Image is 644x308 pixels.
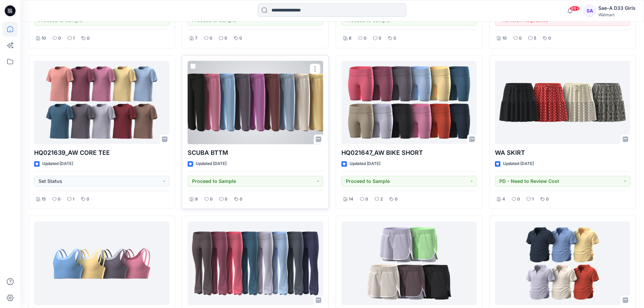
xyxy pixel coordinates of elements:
[583,5,596,17] div: SA
[495,221,630,305] a: WRAPSHIRT
[188,148,323,158] p: SCUBA BTTM
[350,160,380,167] p: Updated [DATE]
[570,6,580,11] span: 99+
[395,196,398,203] p: 0
[364,35,366,42] p: 0
[34,148,169,158] p: HQ021639_AW CORE TEE
[87,35,90,42] p: 0
[380,196,383,203] p: 2
[548,35,551,42] p: 0
[225,196,228,203] p: 0
[73,196,74,203] p: 1
[365,196,368,203] p: 0
[495,61,630,144] a: WA SKIRT
[517,196,520,203] p: 0
[42,160,73,167] p: Updated [DATE]
[210,35,212,42] p: 0
[598,4,636,12] div: Sae-A D33 Girls
[240,196,242,203] p: 0
[598,12,636,17] div: Walmart
[195,196,198,203] p: 9
[534,35,536,42] p: 5
[379,35,381,42] p: 0
[503,160,534,167] p: Updated [DATE]
[195,35,197,42] p: 7
[546,196,549,203] p: 0
[42,196,46,203] p: 15
[58,196,61,203] p: 0
[532,196,534,203] p: 1
[58,35,61,42] p: 0
[393,35,396,42] p: 0
[196,160,226,167] p: Updated [DATE]
[87,196,89,203] p: 0
[341,61,477,144] a: HQ021647_AW BIKE SHORT
[502,196,505,203] p: 4
[349,35,352,42] p: 8
[188,221,323,305] a: HQ021644_FLARE LEGGING
[224,35,227,42] p: 0
[519,35,522,42] p: 0
[341,148,477,158] p: HQ021647_AW BIKE SHORT
[188,61,323,144] a: SCUBA BTTM
[73,35,75,42] p: 1
[42,35,46,42] p: 10
[34,221,169,305] a: AW SPORTS BRA
[349,196,353,203] p: 14
[341,221,477,305] a: 2FER SHORTS
[239,35,242,42] p: 0
[502,35,507,42] p: 10
[210,196,213,203] p: 0
[495,148,630,158] p: WA SKIRT
[34,61,169,144] a: HQ021639_AW CORE TEE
